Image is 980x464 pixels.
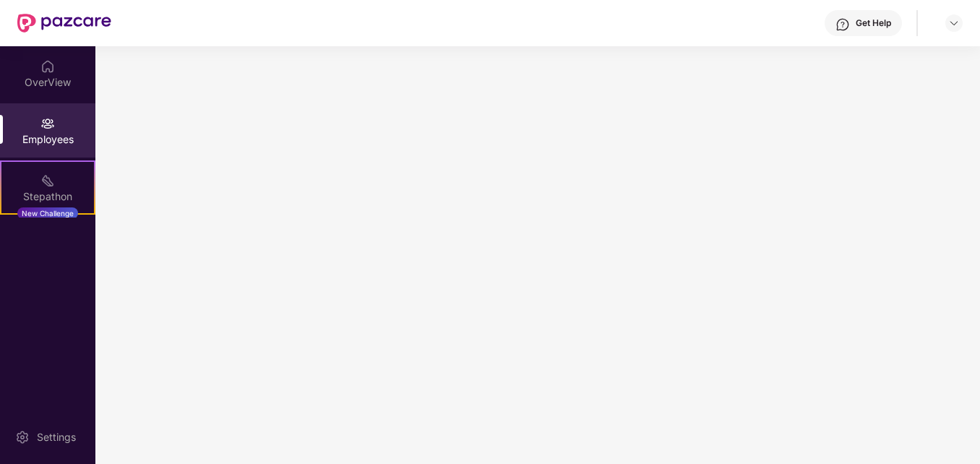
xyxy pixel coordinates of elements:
img: svg+xml;base64,PHN2ZyBpZD0iRHJvcGRvd24tMzJ4MzIiIHhtbG5zPSJodHRwOi8vd3d3LnczLm9yZy8yMDAwL3N2ZyIgd2... [948,17,960,29]
img: svg+xml;base64,PHN2ZyBpZD0iSG9tZSIgeG1sbnM9Imh0dHA6Ly93d3cudzMub3JnLzIwMDAvc3ZnIiB3aWR0aD0iMjAiIG... [40,59,55,74]
div: Settings [33,430,80,444]
div: Stepathon [1,189,94,204]
img: svg+xml;base64,PHN2ZyBpZD0iU2V0dGluZy0yMHgyMCIgeG1sbnM9Imh0dHA6Ly93d3cudzMub3JnLzIwMDAvc3ZnIiB3aW... [15,430,30,444]
div: Get Help [856,17,891,29]
img: New Pazcare Logo [17,14,111,33]
img: svg+xml;base64,PHN2ZyBpZD0iRW1wbG95ZWVzIiB4bWxucz0iaHR0cDovL3d3dy53My5vcmcvMjAwMC9zdmciIHdpZHRoPS... [40,116,55,131]
img: svg+xml;base64,PHN2ZyB4bWxucz0iaHR0cDovL3d3dy53My5vcmcvMjAwMC9zdmciIHdpZHRoPSIyMSIgaGVpZ2h0PSIyMC... [40,173,55,188]
div: New Challenge [17,207,78,219]
img: svg+xml;base64,PHN2ZyBpZD0iSGVscC0zMngzMiIgeG1sbnM9Imh0dHA6Ly93d3cudzMub3JnLzIwMDAvc3ZnIiB3aWR0aD... [835,17,850,32]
